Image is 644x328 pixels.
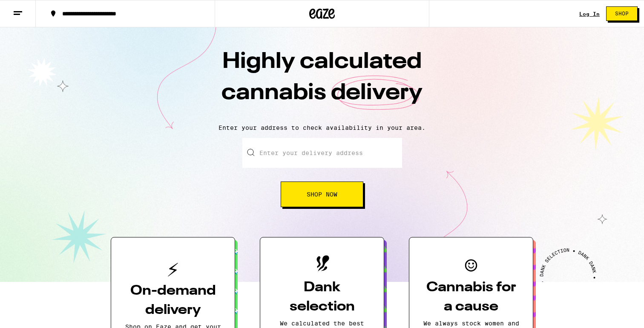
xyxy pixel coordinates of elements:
[579,11,600,17] a: Log In
[423,278,519,316] h3: Cannabis for a cause
[615,11,629,16] span: Shop
[281,182,363,207] button: Shop Now
[242,138,402,168] input: Enter your delivery address
[274,278,370,316] h3: Dank selection
[125,281,221,320] h3: On-demand delivery
[173,47,471,117] h1: Highly calculated cannabis delivery
[9,124,635,131] p: Enter your address to check availability in your area.
[606,6,638,21] button: Shop
[600,6,644,21] a: Shop
[307,191,337,197] span: Shop Now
